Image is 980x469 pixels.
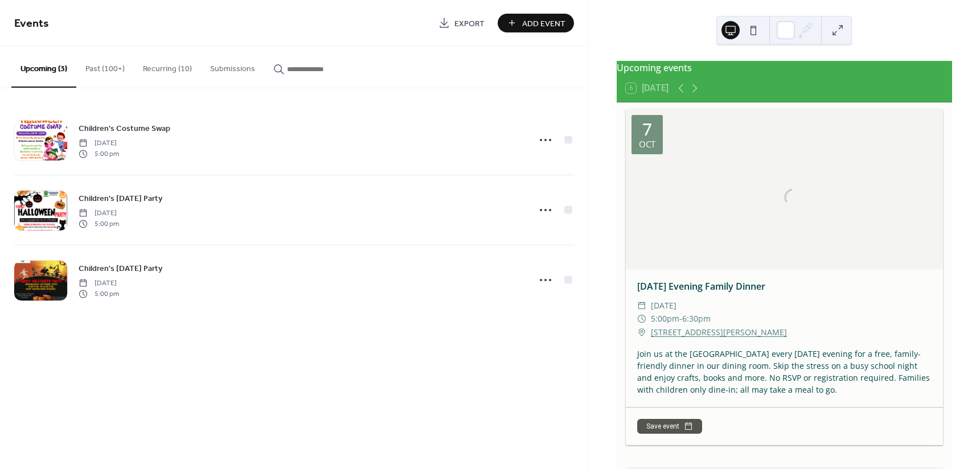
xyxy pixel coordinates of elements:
[637,326,646,339] div: ​
[637,299,646,312] div: ​
[14,13,49,35] span: Events
[76,46,134,87] button: Past (100+)
[626,348,943,396] div: Join us at the [GEOGRAPHIC_DATA] every [DATE] evening for a free, family-friendly dinner in our d...
[642,121,652,138] div: 7
[79,138,119,149] span: [DATE]
[682,312,711,326] span: 6:30pm
[79,192,162,205] a: Children's [DATE] Party
[79,149,119,159] span: 5:00 pm
[637,312,646,326] div: ​
[639,140,655,149] div: Oct
[79,208,119,219] span: [DATE]
[626,279,943,293] div: [DATE] Evening Family Dinner
[134,46,201,87] button: Recurring (10)
[79,122,170,135] a: Children's Costume Swap
[617,61,952,75] div: Upcoming events
[679,312,682,326] span: -
[79,289,119,299] span: 5:00 pm
[201,46,264,87] button: Submissions
[11,46,76,88] button: Upcoming (3)
[79,262,162,275] a: Children's [DATE] Party
[79,193,162,205] span: Children's [DATE] Party
[637,419,702,434] button: Save event
[79,219,119,229] span: 5:00 pm
[79,263,162,275] span: Children's [DATE] Party
[79,123,170,135] span: Children's Costume Swap
[79,278,119,289] span: [DATE]
[522,18,565,30] span: Add Event
[498,14,574,32] button: Add Event
[651,299,676,312] span: [DATE]
[430,14,493,32] a: Export
[651,326,787,339] a: [STREET_ADDRESS][PERSON_NAME]
[651,312,679,326] span: 5:00pm
[454,18,485,30] span: Export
